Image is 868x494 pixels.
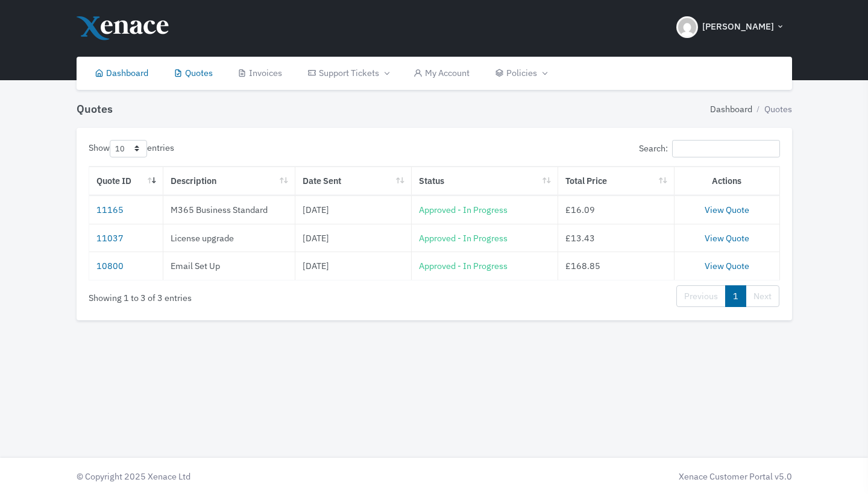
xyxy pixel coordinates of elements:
div: © Copyright 2025 Xenace Ltd [71,470,435,483]
input: Search: [672,140,780,157]
a: Support Tickets [295,57,401,90]
th: Quote ID: activate to sort column ascending [89,166,163,196]
span: Approved - In Progress [419,204,508,215]
th: Status: activate to sort column ascending [412,166,558,196]
img: Header Avatar [676,16,698,38]
td: M365 Business Standard [163,195,295,224]
div: Showing 1 to 3 of 3 entries [89,284,370,305]
a: Quotes [161,57,225,90]
a: Dashboard [83,57,162,90]
a: View Quote [705,232,749,244]
td: £168.85 [558,252,675,280]
a: My Account [401,57,483,90]
label: Search: [639,140,779,157]
th: Date Sent: activate to sort column ascending [295,166,412,196]
a: 11165 [96,204,124,215]
span: Approved - In Progress [419,232,508,244]
th: Total Price: activate to sort column ascending [558,166,675,196]
li: Quotes [752,103,792,116]
h4: Quotes [77,103,113,116]
a: 1 [725,285,746,307]
td: License upgrade [163,224,295,252]
td: [DATE] [295,252,412,280]
th: Actions [675,166,780,196]
td: Email Set Up [163,252,295,280]
th: Description: activate to sort column ascending [163,166,295,196]
td: [DATE] [295,195,412,224]
label: Show entries [89,140,174,157]
a: Policies [482,57,559,90]
a: View Quote [705,260,749,271]
button: [PERSON_NAME] [669,6,792,48]
td: £16.09 [558,195,675,224]
a: 11037 [96,232,124,244]
a: Invoices [225,57,295,90]
a: Dashboard [710,103,752,116]
a: View Quote [705,204,749,215]
select: Showentries [110,140,147,157]
span: Approved - In Progress [419,260,508,271]
div: Xenace Customer Portal v5.0 [440,470,792,483]
td: £13.43 [558,224,675,252]
td: [DATE] [295,224,412,252]
a: 10800 [96,260,124,271]
span: [PERSON_NAME] [702,20,774,34]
